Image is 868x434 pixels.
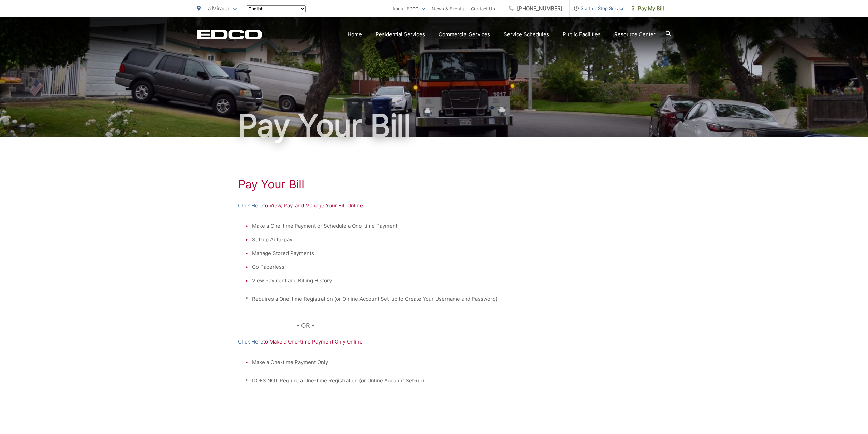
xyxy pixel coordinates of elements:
[252,222,623,230] li: Make a One-time Payment or Schedule a One-time Payment
[197,109,671,143] h1: Pay Your Bill
[238,201,630,210] p: to View, Pay, and Manage Your Bill Online
[252,277,623,285] li: View Payment and Billing History
[245,377,623,385] p: * DOES NOT Require a One-time Registration (or Online Account Set-up)
[252,249,623,257] li: Manage Stored Payments
[614,30,656,39] a: Resource Center
[205,5,229,12] span: La Mirada
[252,236,623,244] li: Set-up Auto-pay
[348,30,362,39] a: Home
[392,4,425,13] a: About EDCO
[252,263,623,271] li: Go Paperless
[632,4,664,13] span: Pay My Bill
[297,321,630,331] p: - OR -
[197,30,262,39] a: EDCD logo. Return to the homepage.
[252,358,623,366] li: Make a One-time Payment Only
[238,178,630,191] h1: Pay Your Bill
[432,4,464,13] a: News & Events
[563,30,601,39] a: Public Facilities
[471,4,495,13] a: Contact Us
[238,338,263,346] a: Click Here
[238,338,630,346] p: to Make a One-time Payment Only Online
[504,30,549,39] a: Service Schedules
[245,295,623,303] p: * Requires a One-time Registration (or Online Account Set-up to Create Your Username and Password)
[247,5,306,12] select: Select a language
[376,30,425,39] a: Residential Services
[439,30,490,39] a: Commercial Services
[238,201,263,210] a: Click Here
